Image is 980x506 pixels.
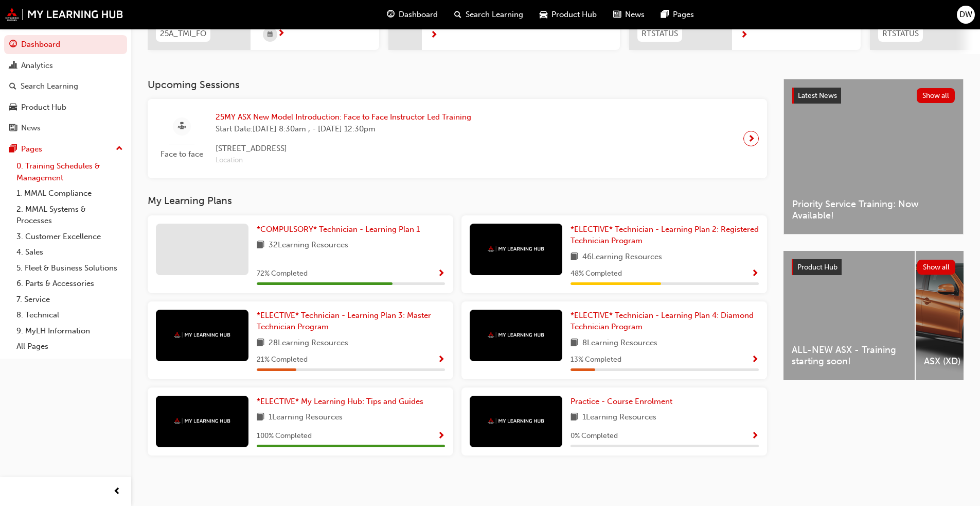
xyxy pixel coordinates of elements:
[571,310,759,333] a: *ELECTIVE* Technician - Learning Plan 4: Diamond Technician Program
[12,292,127,308] a: 7. Service
[9,82,16,91] span: search-icon
[269,337,348,350] span: 28 Learning Resources
[751,269,759,279] span: Show Progress
[751,432,759,441] span: Show Progress
[430,31,438,40] span: next-icon
[257,430,312,442] span: 100 % Completed
[551,9,597,21] span: Product Hub
[9,40,17,49] span: guage-icon
[387,8,395,21] span: guage-icon
[613,8,621,21] span: news-icon
[571,430,618,442] span: 0 % Completed
[437,356,445,365] span: Show Progress
[571,224,759,247] a: *ELECTIVE* Technician - Learning Plan 2: Registered Technician Program
[4,98,127,117] a: Product Hub
[437,353,445,366] button: Show Progress
[21,143,42,155] div: Pages
[257,311,431,332] span: *ELECTIVE* Technician - Learning Plan 3: Master Technician Program
[216,155,471,166] span: Location
[571,268,622,280] span: 48 % Completed
[12,276,127,292] a: 6. Parts & Accessories
[399,9,438,21] span: Dashboard
[957,6,975,24] button: DW
[642,28,678,40] span: RTSTATUS
[148,195,767,207] h3: My Learning Plans
[9,145,17,154] span: pages-icon
[12,307,127,323] a: 8. Technical
[12,260,127,276] a: 5. Fleet & Business Solutions
[257,239,264,252] span: book-icon
[4,35,127,54] a: Dashboard
[571,251,578,264] span: book-icon
[12,323,127,339] a: 9. MyLH Information
[792,344,906,367] span: ALL-NEW ASX - Training starting soon!
[531,4,605,25] a: car-iconProduct Hub
[257,396,427,408] a: *ELECTIVE* My Learning Hub: Tips and Guides
[571,396,676,408] a: Practice - Course Enrolment
[653,4,702,25] a: pages-iconPages
[488,418,544,425] img: mmal
[625,9,645,21] span: News
[797,263,838,272] span: Product Hub
[571,397,672,406] span: Practice - Course Enrolment
[269,411,343,424] span: 1 Learning Resources
[466,9,523,21] span: Search Learning
[9,124,17,133] span: news-icon
[605,4,653,25] a: news-iconNews
[446,4,531,25] a: search-iconSearch Learning
[783,79,964,234] a: Latest NewsShow allPriority Service Training: Now Available!
[751,430,759,443] button: Show Progress
[582,411,656,424] span: 1 Learning Resources
[571,354,621,366] span: 13 % Completed
[751,356,759,365] span: Show Progress
[488,246,544,252] img: mmal
[571,337,578,350] span: book-icon
[661,8,669,21] span: pages-icon
[4,33,127,140] button: DashboardAnalyticsSearch LearningProduct HubNews
[5,8,123,21] img: mmal
[792,198,955,222] span: Priority Service Training: Now Available!
[268,28,273,41] span: calendar-icon
[257,310,445,333] a: *ELECTIVE* Technician - Learning Plan 3: Master Technician Program
[12,339,127,355] a: All Pages
[12,229,127,245] a: 3. Customer Excellence
[148,79,767,91] h3: Upcoming Sessions
[257,397,423,406] span: *ELECTIVE* My Learning Hub: Tips and Guides
[437,267,445,280] button: Show Progress
[9,103,17,112] span: car-icon
[12,185,127,201] a: 1. MMAL Compliance
[379,4,446,25] a: guage-iconDashboard
[4,140,127,159] button: Pages
[437,269,445,279] span: Show Progress
[454,8,461,21] span: search-icon
[257,411,264,424] span: book-icon
[9,61,17,71] span: chart-icon
[582,251,662,264] span: 46 Learning Resources
[12,201,127,229] a: 2. MMAL Systems & Processes
[4,56,127,75] a: Analytics
[21,80,78,92] div: Search Learning
[257,354,308,366] span: 21 % Completed
[160,28,206,40] span: 25A_TMI_FO
[751,267,759,280] button: Show Progress
[4,77,127,96] a: Search Learning
[673,9,694,21] span: Pages
[277,29,285,39] span: next-icon
[959,9,972,21] span: DW
[571,225,759,246] span: *ELECTIVE* Technician - Learning Plan 2: Registered Technician Program
[792,88,955,104] a: Latest NewsShow all
[4,119,127,138] a: News
[747,131,755,146] span: next-icon
[216,143,471,155] span: [STREET_ADDRESS]
[798,91,837,100] span: Latest News
[257,268,308,280] span: 72 % Completed
[156,148,207,160] span: Face to face
[540,8,547,21] span: car-icon
[12,244,127,260] a: 4. Sales
[174,418,230,425] img: mmal
[174,332,230,339] img: mmal
[21,122,41,134] div: News
[257,337,264,350] span: book-icon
